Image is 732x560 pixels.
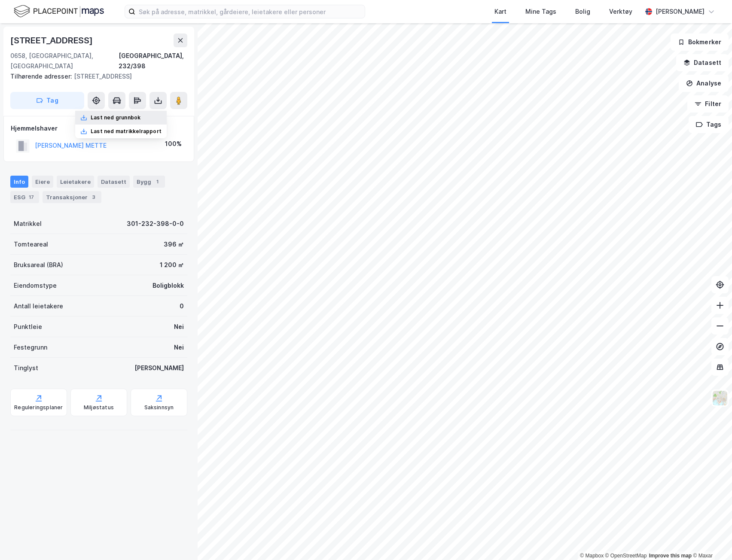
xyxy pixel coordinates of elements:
div: ESG [10,191,39,203]
a: Improve this map [649,553,692,559]
div: Last ned grunnbok [91,114,140,121]
div: Eiendomstype [14,280,57,291]
div: Reguleringsplaner [14,404,63,411]
div: 1 [153,177,162,186]
div: [STREET_ADDRESS] [10,33,95,47]
div: Punktleie [14,322,42,332]
button: Filter [687,95,729,113]
div: Transaksjoner [43,191,101,203]
div: Kart [494,6,506,17]
div: Leietakere [57,176,94,188]
a: Mapbox [580,553,604,559]
div: 1 200 ㎡ [160,260,184,270]
img: Z [712,390,728,406]
div: Tinglyst [14,363,38,373]
div: 0 [180,301,184,311]
div: 17 [27,193,36,201]
div: Matrikkel [14,219,42,229]
div: 0658, [GEOGRAPHIC_DATA], [GEOGRAPHIC_DATA] [10,51,119,71]
div: Datasett [98,176,130,188]
div: Boligblokk [152,280,184,291]
div: [PERSON_NAME] [134,363,184,373]
div: Festegrunn [14,342,47,353]
div: Bruksareal (BRA) [14,260,63,270]
div: [GEOGRAPHIC_DATA], 232/398 [119,51,187,71]
div: Nei [174,342,184,353]
div: 396 ㎡ [164,239,184,250]
button: Datasett [676,54,729,71]
div: Bygg [133,176,165,188]
div: [PERSON_NAME] [656,6,705,17]
div: Last ned matrikkelrapport [91,128,162,135]
div: Saksinnsyn [144,404,174,411]
button: Tags [689,116,729,133]
div: Kontrollprogram for chat [689,519,732,560]
div: Info [10,176,28,188]
div: Verktøy [609,6,632,17]
span: Tilhørende adresser: [10,73,74,80]
div: Eiere [32,176,53,188]
div: Bolig [575,6,590,17]
div: Miljøstatus [84,404,114,411]
button: Analyse [679,75,729,92]
img: logo.f888ab2527a4732fd821a326f86c7f29.svg [14,4,104,19]
button: Bokmerker [671,33,729,51]
div: 3 [89,193,98,201]
iframe: Chat Widget [689,519,732,560]
div: Antall leietakere [14,301,63,311]
div: [STREET_ADDRESS] [10,71,180,82]
input: Søk på adresse, matrikkel, gårdeiere, leietakere eller personer [135,5,365,18]
div: Hjemmelshaver [11,123,187,134]
button: Tag [10,92,84,109]
div: Tomteareal [14,239,48,250]
div: Mine Tags [525,6,556,17]
div: 100% [165,139,182,149]
div: Nei [174,322,184,332]
div: 301-232-398-0-0 [127,219,184,229]
a: OpenStreetMap [605,553,647,559]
